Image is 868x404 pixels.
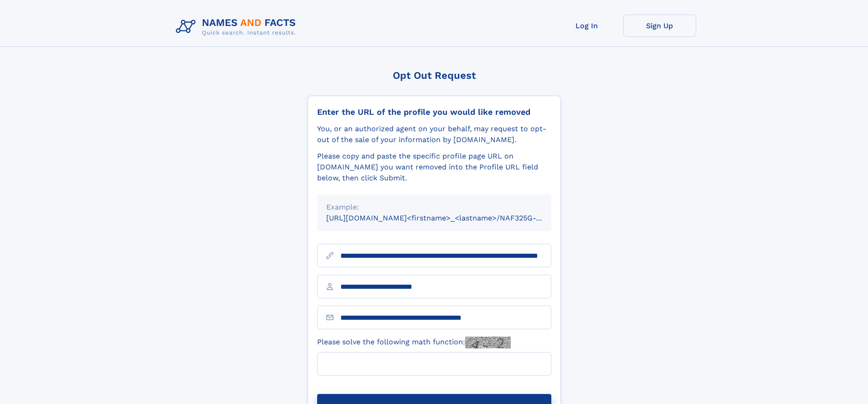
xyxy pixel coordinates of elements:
div: You, or an authorized agent on your behalf, may request to opt-out of the sale of your informatio... [317,123,551,145]
a: Log In [550,15,623,37]
img: Logo Names and Facts [172,15,303,39]
div: Example: [326,202,542,213]
label: Please solve the following math function: [317,337,511,348]
div: Opt Out Request [308,70,561,81]
small: [URL][DOMAIN_NAME]<firstname>_<lastname>/NAF325G-xxxxxxxx [326,214,569,222]
div: Please copy and paste the specific profile page URL on [DOMAIN_NAME] you want removed into the Pr... [317,151,551,184]
a: Sign Up [623,15,696,37]
div: Enter the URL of the profile you would like removed [317,107,551,117]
